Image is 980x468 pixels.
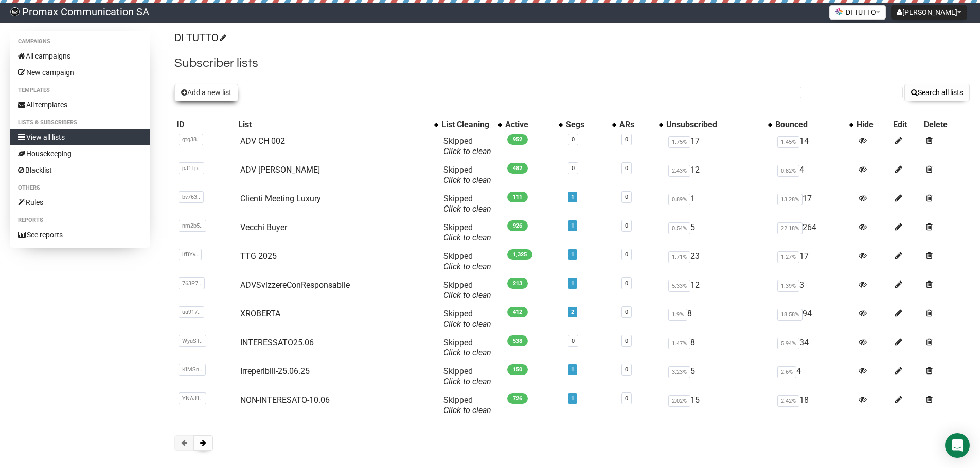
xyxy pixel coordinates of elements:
[443,280,491,300] span: Skipped
[441,120,493,130] div: List Cleaning
[443,366,491,386] span: Skipped
[668,280,690,292] span: 5.33%
[773,362,854,391] td: 4
[10,162,150,178] a: Blacklist
[854,118,891,132] th: Hide: No sort applied, sorting is disabled
[240,309,280,319] a: XROBERTA
[891,118,922,132] th: Edit: No sort applied, sorting is disabled
[10,194,150,211] a: Rules
[179,191,204,203] span: bv763..
[443,377,491,386] a: Click to clean
[10,7,20,16] img: 88c7fc33e09b74c4e8267656e4bfd945
[564,118,617,132] th: Segs: No sort applied, activate to apply an ascending sort
[240,165,320,175] a: ADV [PERSON_NAME]
[664,391,773,420] td: 15
[777,222,803,234] span: 22.18%
[777,136,799,148] span: 1.45%
[571,280,574,287] a: 1
[179,134,203,145] span: gtg38..
[625,251,628,258] a: 0
[773,132,854,161] td: 14
[773,218,854,247] td: 264
[668,194,690,205] span: 0.89%
[174,54,970,72] h2: Subscriber lists
[443,338,491,358] span: Skipped
[179,392,206,404] span: YNAJ1..
[10,64,150,81] a: New campaign
[443,136,491,156] span: Skipped
[668,338,690,349] span: 1.47%
[664,132,773,161] td: 17
[829,5,886,20] button: DI TUTTO
[571,395,574,402] a: 1
[179,220,206,232] span: nm2b5..
[179,249,202,260] span: lfBYv..
[571,366,574,373] a: 1
[240,395,330,405] a: NON-INTERESATO-10.06
[664,305,773,333] td: 8
[10,129,150,145] a: View all lists
[773,276,854,305] td: 3
[857,120,889,130] div: Hide
[507,134,528,145] span: 952
[238,120,429,130] div: List
[619,120,654,130] div: ARs
[668,251,690,263] span: 1.71%
[240,222,287,232] a: Vecchi Buyer
[664,218,773,247] td: 5
[773,161,854,190] td: 4
[179,364,206,376] span: KlMSn..
[507,335,528,346] span: 538
[443,175,491,185] a: Click to clean
[625,194,628,200] a: 0
[10,35,150,48] li: Campaigns
[507,278,528,289] span: 213
[176,120,235,130] div: ID
[777,338,799,349] span: 5.94%
[668,136,690,148] span: 1.75%
[443,194,491,214] span: Skipped
[773,391,854,420] td: 18
[443,309,491,329] span: Skipped
[443,261,491,271] a: Click to clean
[240,366,310,376] a: Irreperibili-25.06.25
[507,220,528,231] span: 926
[10,214,150,227] li: Reports
[443,233,491,242] a: Click to clean
[777,395,799,407] span: 2.42%
[625,309,628,315] a: 0
[777,280,799,292] span: 1.39%
[240,280,350,290] a: ADVSvizzereConResponsabile
[507,364,528,375] span: 150
[664,333,773,362] td: 8
[893,120,920,130] div: Edit
[439,118,503,132] th: List Cleaning: No sort applied, activate to apply an ascending sort
[503,118,564,132] th: Active: No sort applied, activate to apply an ascending sort
[10,84,150,97] li: Templates
[572,136,575,143] a: 0
[10,227,150,243] a: See reports
[664,190,773,218] td: 1
[443,222,491,242] span: Skipped
[891,5,967,20] button: [PERSON_NAME]
[775,120,844,130] div: Bounced
[773,305,854,333] td: 94
[10,48,150,64] a: All campaigns
[773,118,854,132] th: Bounced: No sort applied, activate to apply an ascending sort
[507,163,528,174] span: 482
[10,145,150,162] a: Housekeeping
[777,309,803,321] span: 18.58%
[505,120,554,130] div: Active
[240,251,277,261] a: TTG 2025
[773,190,854,218] td: 17
[664,247,773,276] td: 23
[566,120,607,130] div: Segs
[572,165,575,172] a: 0
[507,307,528,317] span: 412
[668,309,687,321] span: 1.9%
[179,162,204,174] span: pJ1Tp..
[443,251,491,271] span: Skipped
[507,192,528,202] span: 111
[236,118,439,132] th: List: No sort applied, activate to apply an ascending sort
[443,290,491,300] a: Click to clean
